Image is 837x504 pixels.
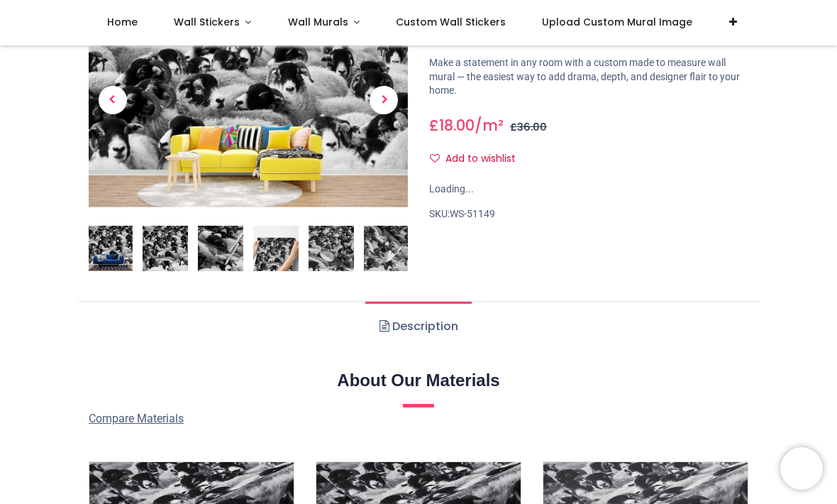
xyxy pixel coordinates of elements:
[542,15,692,29] span: Upload Custom Mural Image
[360,26,409,175] a: Next
[429,182,748,197] div: Loading...
[439,115,475,136] span: 18.00
[174,15,240,29] span: Wall Stickers
[309,226,354,271] img: Extra product image
[429,147,528,171] button: Add to wishlistAdd to wishlist
[89,412,184,425] span: Compare Materials
[475,115,504,136] span: /m²
[87,226,133,271] img: WS-51149-02
[364,226,409,271] img: Extra product image
[89,368,748,393] h2: About Our Materials
[89,26,137,175] a: Previous
[780,447,823,490] iframe: Brevo live chat
[429,115,475,136] span: £
[198,226,243,271] img: Extra product image
[107,15,138,29] span: Home
[143,226,188,271] img: WS-51149-03
[510,120,547,134] span: £
[450,208,495,219] span: WS-51149
[253,226,299,271] img: Extra product image
[365,302,471,351] a: Description
[99,86,127,114] span: Previous
[430,153,440,163] i: Add to wishlist
[288,15,348,29] span: Wall Murals
[396,15,506,29] span: Custom Wall Stickers
[370,86,398,114] span: Next
[517,120,547,134] span: 36.00
[429,56,748,98] p: Make a statement in any room with a custom made to measure wall mural — the easiest way to add dr...
[429,207,748,221] div: SKU:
